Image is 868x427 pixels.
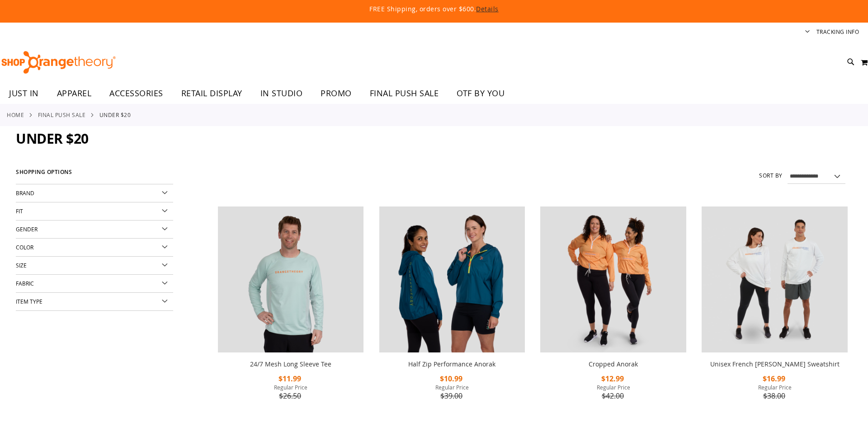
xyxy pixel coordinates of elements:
span: ACCESSORIES [109,83,163,103]
span: Color [16,244,33,251]
span: $10.99 [440,374,464,384]
a: Cropped Anorak primary image [540,206,686,354]
span: $42.00 [602,391,625,401]
div: product [213,202,368,425]
a: Unisex French Terry Crewneck Sweatshirt primary image [702,206,848,354]
span: Regular Price [702,384,848,391]
span: APPAREL [57,83,92,103]
strong: Shopping Options [16,165,173,184]
span: Gender [16,225,38,233]
a: Unisex French [PERSON_NAME] Sweatshirt [710,360,840,368]
a: Tracking Info [816,28,859,36]
a: Details [476,5,499,13]
span: PROMO [321,83,352,103]
img: Main Image of 1457095 [218,206,364,352]
label: Sort By [759,172,783,179]
span: Fit [16,207,23,215]
span: Brand [16,189,34,197]
a: Home [7,111,24,119]
a: PROMO [311,83,361,104]
span: Regular Price [540,384,686,391]
div: Gender [16,221,173,239]
span: $12.99 [601,374,625,384]
p: FREE Shipping, orders over $600. [163,5,705,14]
img: Half Zip Performance Anorak [379,206,525,352]
span: Regular Price [379,384,525,391]
a: FINAL PUSH SALE [361,83,448,103]
a: Cropped Anorak [589,360,638,368]
div: product [375,202,530,425]
span: Size [16,262,27,269]
span: Item Type [16,298,42,305]
a: 24/7 Mesh Long Sleeve Tee [250,360,331,368]
img: Cropped Anorak primary image [540,206,686,352]
div: Fit [16,202,173,221]
div: Color [16,239,173,257]
div: product [536,202,691,425]
div: Brand [16,184,173,202]
a: Half Zip Performance Anorak [408,360,495,368]
div: Size [16,257,173,275]
span: $16.99 [763,374,787,384]
img: Unisex French Terry Crewneck Sweatshirt primary image [702,206,848,352]
span: Under $20 [16,129,89,148]
span: IN STUDIO [260,83,303,103]
span: RETAIL DISPLAY [181,83,242,103]
a: APPAREL [48,83,101,104]
a: RETAIL DISPLAY [172,83,251,104]
a: Main Image of 1457095 [218,206,364,354]
span: $38.00 [763,391,787,401]
span: JUST IN [9,83,39,103]
strong: Under $20 [99,111,131,119]
span: Regular Price [218,384,364,391]
button: Account menu [805,28,810,37]
span: $26.50 [279,391,302,401]
a: IN STUDIO [251,83,312,104]
div: Fabric [16,275,173,293]
span: OTF BY YOU [457,83,505,103]
span: $39.00 [440,391,464,401]
div: product [697,202,852,425]
a: OTF BY YOU [448,83,514,104]
span: $11.99 [278,374,302,384]
div: Item Type [16,293,173,311]
a: FINAL PUSH SALE [38,111,86,119]
span: FINAL PUSH SALE [370,83,439,103]
a: Half Zip Performance Anorak [379,206,525,354]
a: ACCESSORIES [100,83,172,104]
span: Fabric [16,280,34,287]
